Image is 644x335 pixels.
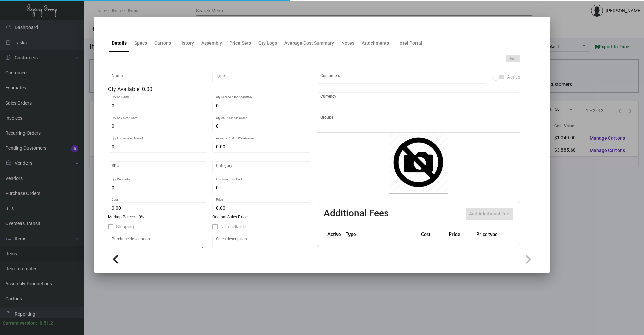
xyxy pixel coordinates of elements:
div: Hotel Portal [396,40,422,47]
div: Qty Logs [258,40,277,47]
div: History [178,40,194,47]
input: Add new.. [320,116,517,122]
div: Specs [134,40,147,47]
div: Cartons [154,40,171,47]
th: Cost [419,228,447,240]
div: Qty Available: 0.00 [108,85,311,93]
th: Type [344,228,419,240]
div: 0.51.2 [40,320,53,327]
span: Active [507,73,520,81]
th: Price type [475,228,505,240]
span: Shipping [116,223,134,231]
button: Add Additional Fee [466,208,513,220]
h2: Additional Fees [324,208,389,220]
span: Non-sellable [220,223,246,231]
div: Notes [341,40,354,47]
input: Add new.. [320,75,484,80]
div: Price Sets [229,40,251,47]
th: Price [447,228,475,240]
th: Active [324,228,344,240]
span: Add Additional Fee [469,211,509,216]
div: Assembly [201,40,222,47]
div: Average Cost Summary [284,40,334,47]
div: Attachments [362,40,389,47]
button: Edit [506,55,520,62]
div: Current version: [3,320,37,327]
span: Edit [509,56,517,62]
div: Details [112,40,127,47]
